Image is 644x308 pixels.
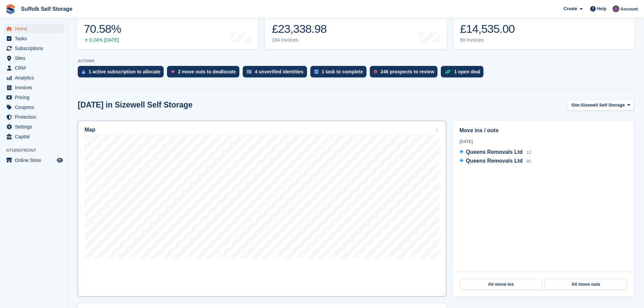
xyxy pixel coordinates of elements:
span: Pricing [15,93,55,102]
a: All move ins [460,279,542,290]
span: Site: [571,102,581,109]
span: Settings [15,122,55,132]
a: Suffolk Self Storage [18,3,75,15]
span: Home [15,24,55,33]
span: CRM [15,63,55,73]
a: Month-to-date sales £23,338.98 164 invoices [265,6,446,49]
a: Queens Removals Ltd 80 [459,157,531,166]
span: Queens Removals Ltd [466,158,523,164]
div: 1 active subscription to allocate [89,69,160,74]
h2: [DATE] in Sizewell Self Storage [78,100,193,110]
a: menu [3,156,64,165]
span: Protection [15,112,55,122]
a: Map [78,121,446,297]
span: Queens Removals Ltd [466,149,523,155]
div: 89 invoices [460,37,515,43]
a: menu [3,53,64,63]
a: menu [3,83,64,92]
img: deal-1b604bf984904fb50ccaf53a9ad4b4a5d6e5aea283cecdc64d6e3604feb123c2.svg [445,69,451,74]
p: ACTIONS [78,59,634,63]
div: [DATE] [459,139,627,145]
div: 2 move outs to deallocate [178,69,236,74]
img: verify_identity-adf6edd0f0f0b5bbfe63781bf79b02c33cf7c696d77639b501bdc392416b5a36.svg [247,70,252,74]
span: Storefront [6,147,67,154]
a: menu [3,122,64,132]
div: 4 unverified identities [255,69,304,74]
a: 2 move outs to deallocate [167,66,242,81]
a: menu [3,34,64,43]
span: Tasks [15,34,55,43]
img: task-75834270c22a3079a89374b754ae025e5fb1db73e45f91037f5363f120a921f8.svg [314,70,318,74]
a: 1 active subscription to allocate [78,66,167,81]
a: menu [3,112,64,122]
div: 1 open deal [454,69,480,74]
a: menu [3,132,64,141]
img: active_subscription_to_allocate_icon-d502201f5373d7db506a760aba3b589e785aa758c864c3986d89f69b8ff3... [82,70,85,74]
a: 1 open deal [441,66,487,81]
span: Invoices [15,83,55,92]
h2: Map [85,127,95,133]
a: menu [3,24,64,33]
div: 1 task to complete [322,69,363,74]
span: 80 [526,159,531,164]
a: 1 task to complete [310,66,370,81]
span: Create [564,5,577,12]
a: menu [3,102,64,112]
div: 246 prospects to review [381,69,434,74]
span: Subscriptions [15,44,55,53]
a: menu [3,93,64,102]
span: Capital [15,132,55,141]
a: menu [3,73,64,82]
a: Awaiting payment £14,535.00 89 invoices [453,6,635,49]
a: All move outs [545,279,627,290]
span: Coupons [15,102,55,112]
img: prospect-51fa495bee0391a8d652442698ab0144808aea92771e9ea1ae160a38d050c398.svg [374,70,377,74]
span: 12 [526,150,531,155]
img: move_outs_to_deallocate_icon-f764333ba52eb49d3ac5e1228854f67142a1ed5810a6f6cc68b1a99e826820c5.svg [171,70,174,74]
a: Occupancy 70.58% 0.24% [DATE] [77,6,258,49]
div: 164 invoices [272,37,327,43]
div: 0.24% [DATE] [84,37,121,43]
a: menu [3,63,64,73]
a: 4 unverified identities [243,66,310,81]
a: Preview store [56,156,64,164]
span: Online Store [15,156,55,165]
div: 70.58% [84,22,121,36]
h2: Move ins / outs [459,126,627,135]
div: £23,338.98 [272,22,327,36]
span: Sizewell Self Storage [581,102,625,109]
a: 246 prospects to review [370,66,441,81]
a: Queens Removals Ltd 12 [459,148,531,157]
span: Sites [15,53,55,63]
a: menu [3,44,64,53]
img: Emma [613,5,619,12]
span: Help [597,5,606,12]
span: Analytics [15,73,55,82]
button: Site: Sizewell Self Storage [568,99,634,111]
img: stora-icon-8386f47178a22dfd0bd8f6a31ec36ba5ce8667c1dd55bd0f319d3a0aa187defe.svg [5,4,16,14]
div: £14,535.00 [460,22,515,36]
span: Account [620,6,638,13]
